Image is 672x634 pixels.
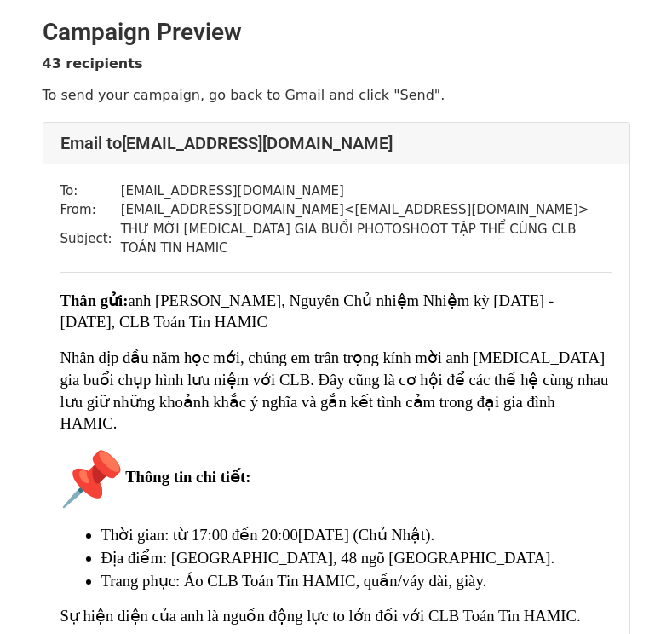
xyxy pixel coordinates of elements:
[121,182,612,201] td: [EMAIL_ADDRESS][DOMAIN_NAME]
[60,133,612,153] h4: Email to [EMAIL_ADDRESS][DOMAIN_NAME]
[60,182,121,201] td: To:
[101,549,555,567] span: Địa điểm: [GEOGRAPHIC_DATA], 48 ngõ [GEOGRAPHIC_DATA].
[125,468,250,486] span: Thông tin chi tiết:
[60,200,121,220] td: From:
[121,220,612,258] td: THƯ MỜI [MEDICAL_DATA] GIA BUỔI PHOTOSHOOT TẬP THỂ CÙNG CLB TOÁN TIN HAMIC
[60,448,122,510] img: 📌
[60,291,558,331] span: anh [PERSON_NAME], Nguyên Chủ nhiệm Nhiệm kỳ [DATE] - [DATE], CLB Toán Tin HAMIC
[60,220,121,258] td: Subject:
[43,86,630,104] p: To send your campaign, go back to Gmail and click "Send".
[101,526,435,544] span: Thời gian: từ 17:00 đến 20:00[DATE] (Chủ Nhật).
[60,607,581,625] span: Sự hiện diện của anh là nguồn động lực to lớn đối với CLB Toán Tin HAMIC.
[60,349,613,432] span: Nhân dịp đầu năm học mới, chúng em trân trọng kính mời anh [MEDICAL_DATA] gia buổi chụp hình lưu ...
[121,200,612,220] td: [EMAIL_ADDRESS][DOMAIN_NAME] < [EMAIL_ADDRESS][DOMAIN_NAME] >
[60,291,129,309] span: Thân gửi:
[43,55,143,72] strong: 43 recipients
[43,18,630,47] h2: Campaign Preview
[101,572,487,590] span: Trang phục: Áo CLB Toán Tin HAMIC, quần/váy dài, giày.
